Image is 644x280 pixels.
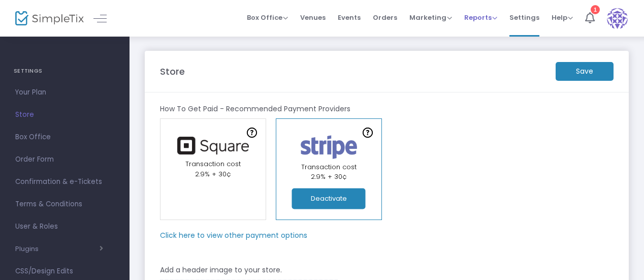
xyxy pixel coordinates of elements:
[300,5,326,30] span: Venues
[15,220,114,233] span: User & Roles
[160,265,282,275] m-panel-subtitle: Add a header image to your store.
[509,5,539,30] span: Settings
[295,133,363,161] img: stripe.png
[195,169,231,179] span: 2.9% + 30¢
[373,5,397,30] span: Orders
[15,131,114,144] span: Box Office
[556,62,614,81] m-button: Save
[15,265,114,278] span: CSS/Design Edits
[15,198,114,211] span: Terms & Conditions
[311,172,347,181] span: 2.9% + 30¢
[185,159,241,169] span: Transaction cost
[160,104,350,114] m-panel-subtitle: How To Get Paid - Recommended Payment Providers
[15,175,114,189] span: Confirmation & e-Tickets
[15,86,114,99] span: Your Plan
[15,153,114,166] span: Order Form
[160,65,185,78] m-panel-title: Store
[247,13,288,22] span: Box Office
[552,13,573,22] span: Help
[409,13,452,22] span: Marketing
[15,245,103,253] button: Plugins
[591,5,600,14] div: 1
[363,128,373,138] img: question-mark
[247,128,257,138] img: question-mark
[14,61,116,81] h4: SETTINGS
[160,230,307,241] m-panel-subtitle: Click here to view other payment options
[301,162,357,172] span: Transaction cost
[338,5,361,30] span: Events
[172,137,253,154] img: square.png
[464,13,497,22] span: Reports
[292,189,366,209] button: Deactivate
[15,108,114,121] span: Store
